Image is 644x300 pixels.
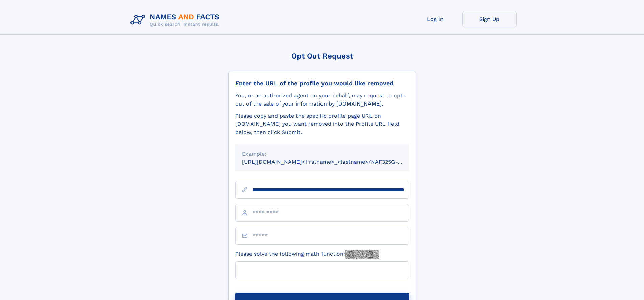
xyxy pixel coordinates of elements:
[235,79,409,87] div: Enter the URL of the profile you would like removed
[235,250,379,259] label: Please solve the following math function:
[408,11,462,27] a: Log In
[242,150,402,158] div: Example:
[235,112,409,136] div: Please copy and paste the specific profile page URL on [DOMAIN_NAME] you want removed into the Pr...
[242,159,422,165] small: [URL][DOMAIN_NAME]<firstname>_<lastname>/NAF325G-xxxxxxxx
[128,11,225,29] img: Logo Names and Facts
[235,92,409,108] div: You, or an authorized agent on your behalf, may request to opt-out of the sale of your informatio...
[462,11,517,27] a: Sign Up
[228,52,416,60] div: Opt Out Request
